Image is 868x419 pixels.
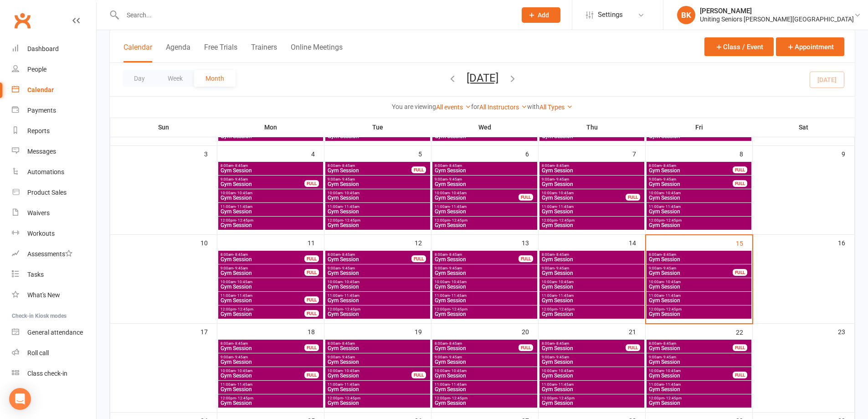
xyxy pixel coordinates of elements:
span: - 11:45am [664,294,681,298]
span: Gym Session [541,373,642,378]
span: Gym Session [434,195,519,201]
span: 12:00pm [541,307,642,311]
div: Product Sales [27,189,67,196]
span: - 11:45am [450,294,467,298]
div: FULL [304,344,319,351]
span: 8:00am [434,164,535,168]
div: Calendar [27,86,54,93]
span: Gym Session [541,181,642,187]
a: Roll call [12,343,96,363]
div: Uniting Seniors [PERSON_NAME][GEOGRAPHIC_DATA] [700,15,854,23]
span: 9:00am [220,266,305,270]
span: Gym Session [434,181,535,187]
span: - 12:45pm [236,307,253,311]
button: Day [123,70,156,87]
span: - 8:45am [340,253,355,257]
span: Gym Session [220,195,321,201]
span: - 8:45am [340,164,355,168]
span: - 9:45am [340,266,355,270]
span: Gym Session [434,270,535,276]
span: Gym Session [327,346,428,351]
span: Gym Session [541,270,642,276]
strong: with [527,103,539,110]
span: Gym Session [541,298,642,303]
a: All events [436,103,471,111]
span: Gym Session [434,311,535,317]
span: - 11:45am [664,205,681,209]
span: - 11:45am [557,205,574,209]
span: 8:00am [541,164,642,168]
a: Messages [12,141,96,162]
div: 19 [415,324,431,339]
span: Gym Session [648,359,750,365]
span: Add [538,11,549,19]
span: - 9:45am [555,355,569,359]
div: 16 [838,235,854,250]
span: - 9:45am [340,177,355,181]
span: Gym Session [327,257,412,262]
span: Gym Session [434,346,519,351]
span: - 10:45am [450,191,467,195]
span: Gym Session [327,181,428,187]
span: Gym Session [541,209,642,214]
a: Reports [12,121,96,141]
div: FULL [304,269,319,276]
span: Gym Session [434,168,535,173]
div: Messages [27,148,56,155]
span: 8:00am [648,164,733,168]
span: 8:00am [327,253,412,257]
div: FULL [519,344,533,351]
div: 18 [308,324,324,339]
span: 9:00am [541,177,642,181]
th: Tue [324,118,431,137]
span: Gym Session [648,284,750,290]
span: 11:00am [541,294,642,298]
div: FULL [304,255,319,262]
span: 12:00pm [327,218,428,222]
span: - 12:45pm [557,307,575,311]
span: 9:00am [434,266,535,270]
span: - 9:45am [233,177,248,181]
span: 10:00am [327,191,428,195]
span: - 10:45am [664,191,681,195]
span: Gym Session [220,373,305,378]
span: Gym Session [220,359,321,365]
span: - 8:45am [233,341,248,346]
div: 3 [204,146,217,161]
span: 8:00am [327,164,412,168]
span: Gym Session [648,311,750,317]
div: 17 [200,324,217,339]
th: Fri [646,118,753,137]
span: 8:00am [434,341,519,346]
span: - 9:45am [555,177,569,181]
a: Product Sales [12,182,96,203]
span: 9:00am [541,266,642,270]
div: FULL [733,166,747,173]
div: Open Intercom Messenger [9,388,31,410]
button: Appointment [776,37,844,56]
span: 10:00am [434,280,535,284]
span: 8:00am [434,253,519,257]
span: Gym Session [648,195,750,201]
button: Week [156,70,194,87]
span: Gym Session [541,195,626,201]
span: - 10:45am [664,280,681,284]
div: 9 [842,146,854,161]
span: - 8:45am [662,253,676,257]
div: 21 [629,324,645,339]
span: - 8:45am [447,164,462,168]
span: - 12:45pm [450,218,467,222]
a: All Instructors [479,103,527,111]
span: Gym Session [327,209,428,214]
span: - 12:45pm [664,307,682,311]
a: Payments [12,100,96,121]
a: Waivers [12,203,96,223]
span: Gym Session [220,270,305,276]
span: Gym Session [541,284,642,290]
a: Automations [12,162,96,182]
span: - 10:45am [557,191,574,195]
span: - 10:45am [664,369,681,373]
span: Gym Session [434,209,535,214]
div: 13 [522,235,538,250]
div: 12 [415,235,431,250]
